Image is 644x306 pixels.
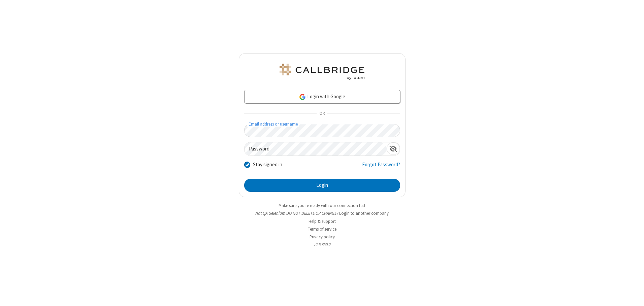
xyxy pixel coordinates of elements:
a: Forgot Password? [362,161,400,174]
a: Terms of service [308,226,336,232]
a: Privacy policy [310,234,335,240]
div: Show password [387,142,400,155]
a: Help & support [309,218,336,224]
input: Password [245,142,387,156]
img: QA Selenium DO NOT DELETE OR CHANGE [278,64,366,80]
span: OR [317,109,327,118]
button: Login to another company [339,210,389,216]
label: Stay signed in [253,161,282,169]
a: Login with Google [244,90,400,103]
button: Login [244,179,400,192]
a: Make sure you're ready with our connection test [279,203,365,208]
img: google-icon.png [299,93,306,101]
li: Not QA Selenium DO NOT DELETE OR CHANGE? [239,210,406,216]
input: Email address or username [244,124,400,137]
li: v2.6.350.2 [239,241,406,248]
